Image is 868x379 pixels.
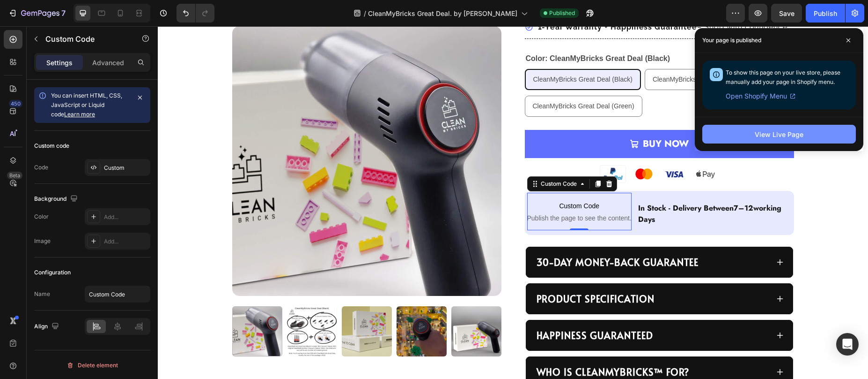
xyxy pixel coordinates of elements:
[485,109,531,126] div: BUY NOW
[66,360,118,371] div: Delete element
[104,164,148,172] div: Custom
[814,8,837,18] div: Publish
[771,4,802,23] button: Save
[34,290,50,298] div: Name
[61,8,66,19] p: 7
[369,174,474,185] span: Custom Code
[51,92,122,118] span: You can insert HTML, CSS, JavaScript or Liquid code
[367,26,514,39] legend: Color: CleanMyBricks Great Deal (Black)
[755,129,803,139] div: View Live Page
[64,111,95,118] a: Learn more
[495,49,595,57] span: CleanMyBricks Great Deal (White)
[381,153,421,162] div: Custom Code
[34,268,71,277] div: Configuration
[442,138,468,157] img: gempages_511736710535578656-ed5864aa-74e5-4e5f-9a1c-35a90b6bd0f9.png
[504,138,530,157] img: gempages_511736710535578656-54a95437-216b-41d7-a49b-c04a075c9e11.png
[375,49,475,57] span: CleanMyBricks Great Deal (Black)
[479,175,634,200] h2: in stock - delivery between working days
[367,104,636,132] button: BUY NOW
[375,76,477,83] span: CleanMyBricks Great Deal (Green)
[46,58,73,68] p: Settings
[368,8,517,18] span: CleanMyBricks Great Deal. by [PERSON_NAME]
[549,9,575,17] span: Published
[379,229,541,243] strong: 30-day money-back guarantee
[92,58,124,68] p: Advanced
[836,333,859,356] div: Open Intercom Messenger
[535,138,561,157] img: gempages_511736710535578656-40623220-f8cc-416e-911a-0d475330cba2.png
[379,266,497,279] strong: Product Specification
[4,4,70,23] button: 7
[34,142,69,150] div: Custom code
[158,26,868,379] iframe: To enrich screen reader interactions, please activate Accessibility in Grammarly extension settings
[177,4,214,23] div: Undo/Redo
[473,138,499,157] img: gempages_511736710535578656-63d43f76-852a-4fb2-8bf7-4fe280d2eb51.png
[364,8,366,18] span: /
[34,358,150,373] button: Delete element
[104,237,148,246] div: Add...
[9,100,22,107] div: 450
[702,36,761,45] p: Your page is published
[34,212,49,221] div: Color
[104,213,148,221] div: Add...
[779,9,794,17] span: Save
[34,237,51,245] div: Image
[726,69,840,85] span: To show this page on your live store, please manually add your page in Shopify menu.
[379,303,495,316] strong: HAPPINESS GUARANTEED
[34,163,48,172] div: Code
[34,320,61,333] div: Align
[34,193,80,205] div: Background
[726,91,787,102] span: Open Shopify Menu
[45,33,125,45] p: Custom Code
[576,176,596,187] strong: 7–12
[7,172,22,179] div: Beta
[702,125,856,144] button: View Live Page
[379,339,532,352] strong: Who Is CleanMyBricks™ For?
[806,4,845,23] button: Publish
[369,187,474,197] span: Publish the page to see the content.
